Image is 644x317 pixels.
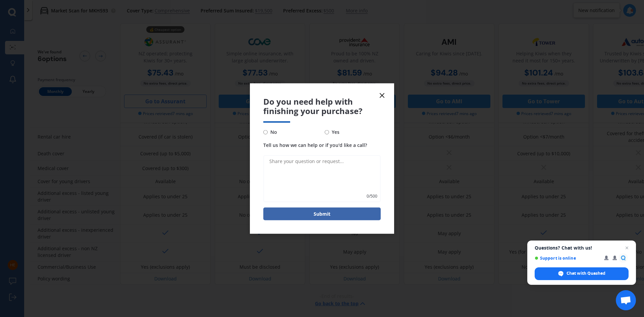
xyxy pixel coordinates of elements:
span: Questions? Chat with us! [535,245,629,251]
span: Support is online [535,256,599,261]
div: Chat with Quashed [535,267,629,280]
span: Tell us how we can help or if you'd like a call? [263,142,367,148]
input: Yes [325,130,329,134]
span: Chat with Quashed [567,270,605,276]
span: Do you need help with finishing your purchase? [263,97,381,116]
span: Yes [329,128,339,136]
input: No [263,130,268,134]
span: Close chat [623,244,631,252]
span: No [268,128,277,136]
span: 0 / 500 [367,193,377,200]
button: Submit [263,208,381,220]
div: Open chat [616,290,636,310]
